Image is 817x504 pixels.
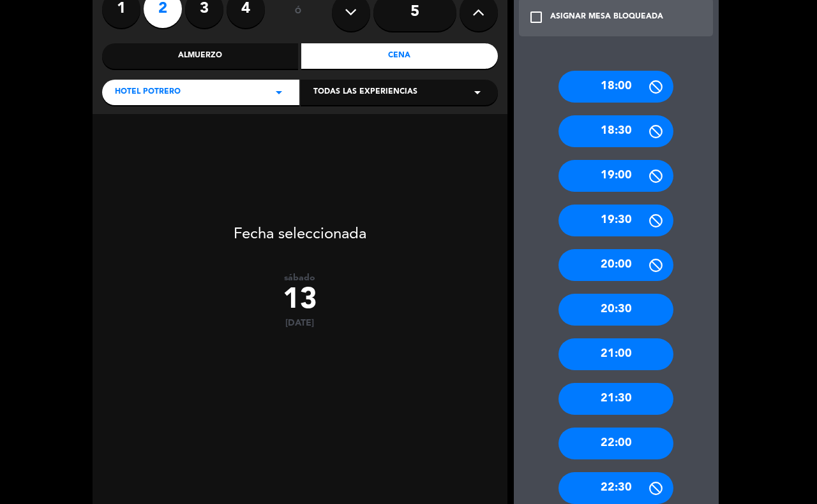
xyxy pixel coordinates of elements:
[528,10,544,25] i: check_box_outline_blank
[558,160,673,192] div: 19:00
[93,206,507,247] div: Fecha seleccionada
[558,383,673,415] div: 21:30
[313,86,417,99] span: Todas las experiencias
[558,71,673,103] div: 18:00
[115,86,181,99] span: Hotel Potrero
[558,472,673,504] div: 22:30
[301,43,498,69] div: Cena
[558,115,673,147] div: 18:30
[558,338,673,370] div: 21:00
[558,249,673,281] div: 20:00
[271,85,287,100] i: arrow_drop_down
[93,284,507,318] div: 13
[558,205,673,236] div: 19:30
[550,11,663,24] div: ASIGNAR MESA BLOQUEADA
[93,273,507,284] div: sábado
[470,85,485,100] i: arrow_drop_down
[558,428,673,459] div: 22:00
[558,294,673,326] div: 20:30
[102,43,299,69] div: Almuerzo
[93,318,507,329] div: [DATE]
